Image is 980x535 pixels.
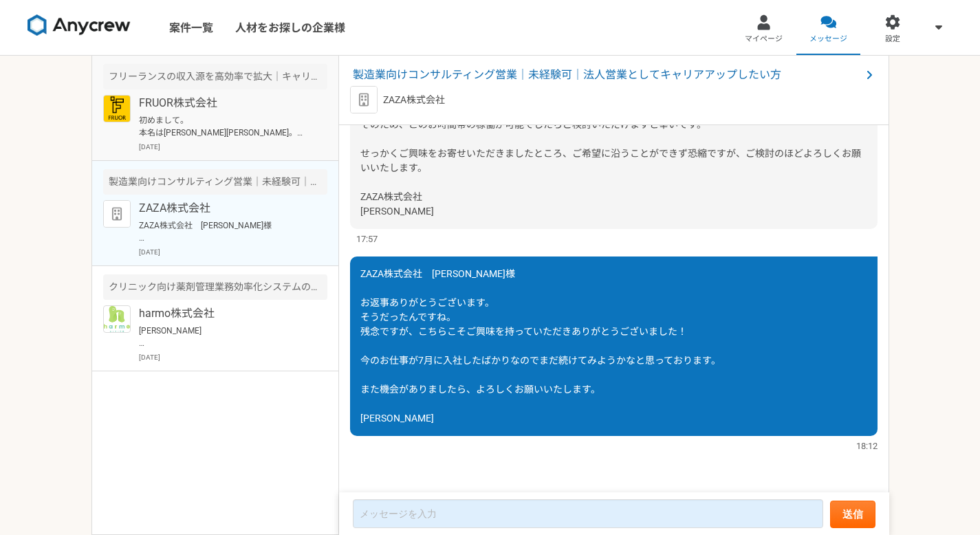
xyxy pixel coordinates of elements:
[103,274,327,300] div: クリニック向け薬剤管理業務効率化システムの営業
[139,325,309,349] p: [PERSON_NAME] harmo株式会社の[PERSON_NAME]と申します。 現在、弊社ではクリニックに営業、もしくはご紹介をいただけるパートナー様を募集中です。 商材は「harmoお...
[103,64,327,89] div: フリーランスの収入源を高効率で拡大｜キャリアアドバイザー（完全リモート）
[139,352,327,362] p: [DATE]
[353,67,861,83] span: 製造業向けコンサルティング営業｜未経験可｜法人営業としてキャリアアップしたい方
[139,200,309,217] p: ZAZA株式会社
[745,34,783,45] span: マイページ
[360,268,721,424] span: ZAZA株式会社 [PERSON_NAME]様 お返事ありがとうございます。 そうだったんですね。 残念ですが、こちらこそご興味を持っていただきありがとうございました！ 今のお仕事が7月に入社し...
[809,34,847,45] span: メッセージ
[856,439,878,452] span: 18:12
[139,247,327,257] p: [DATE]
[139,114,309,139] p: 初めまして。 本名は[PERSON_NAME][PERSON_NAME]。 お仕事に興味がありまして、お話聞かせていただきたく思いご連絡いたしました。 現在の私の状況ですが、平日週5日8時間勤務...
[383,93,445,107] p: ZAZA株式会社
[139,95,309,111] p: FRUOR株式会社
[830,501,875,528] button: 送信
[139,142,327,152] p: [DATE]
[103,200,131,228] img: default_org_logo-42cde973f59100197ec2c8e796e4974ac8490bb5b08a0eb061ff975e4574aa76.png
[356,232,378,245] span: 17:57
[139,305,309,322] p: harmo株式会社
[139,219,309,244] p: ZAZA株式会社 [PERSON_NAME]様 お返事ありがとうございます。 そうだったんですね。 残念ですが、こちらこそご興味を持っていただきありがとうございました！ 今のお仕事が7月に入社し...
[103,95,131,122] img: FRUOR%E3%83%AD%E3%82%B3%E3%82%99.png
[350,86,378,113] img: default_org_logo-42cde973f59100197ec2c8e796e4974ac8490bb5b08a0eb061ff975e4574aa76.png
[103,169,327,195] div: 製造業向けコンサルティング営業｜未経験可｜法人営業としてキャリアアップしたい方
[360,18,861,217] span: [PERSON_NAME] お世話になります。 ZAZA株式会社 アシスタントの[PERSON_NAME]と申します。 この度は弊社からのスカウトをご確認いただきありがとうございます。 本案件で...
[28,14,131,36] img: 8DqYSo04kwAAAAASUVORK5CYII=
[103,305,131,333] img: okusuri_logo.png
[885,34,900,45] span: 設定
